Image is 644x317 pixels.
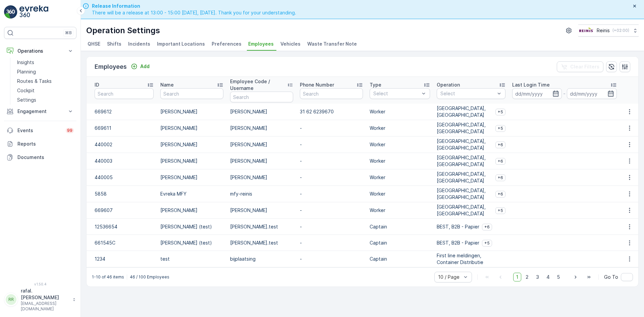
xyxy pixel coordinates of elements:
[297,186,366,202] td: -
[543,273,553,281] span: 4
[160,240,223,246] p: [PERSON_NAME] (test)
[512,82,550,88] p: Last Login Time
[17,97,36,103] p: Settings
[230,158,293,164] p: [PERSON_NAME]
[107,41,121,47] span: Shifts
[17,68,36,75] p: Planning
[92,3,296,9] span: Release Information
[512,88,562,99] input: dd/mm/yyyy
[14,76,76,86] a: Routes & Tasks
[17,108,63,115] p: Engagement
[370,108,430,115] p: Worker
[437,121,493,135] p: [GEOGRAPHIC_DATA], [GEOGRAPHIC_DATA]
[14,86,76,95] a: Cockpit
[160,158,223,164] p: [PERSON_NAME]
[370,256,430,262] p: Captain
[140,63,150,70] p: Add
[440,90,495,97] p: Select
[95,82,99,88] p: ID
[160,174,223,181] p: [PERSON_NAME]
[92,274,124,280] p: 1-10 of 46 items
[297,219,366,235] td: -
[498,159,503,164] span: +6
[14,58,76,67] a: Insights
[230,256,293,262] p: bijplaatsing
[88,41,100,47] span: QHSE
[212,41,241,47] span: Preferences
[95,174,154,181] p: 440005
[370,223,430,230] p: Captain
[95,88,154,99] input: Search
[95,256,154,262] p: 1234
[67,128,72,133] p: 99
[160,256,223,262] p: test
[297,120,366,137] td: -
[95,207,154,214] p: 669607
[4,5,17,19] img: logo
[370,82,381,88] p: Type
[300,108,363,115] p: 31 62 6239670
[604,274,618,280] span: Go To
[570,63,599,70] p: Clear Filters
[370,240,430,246] p: Captain
[612,28,629,33] p: ( +02:00 )
[230,240,293,246] p: [PERSON_NAME].test
[4,287,76,312] button: RRrafal.[PERSON_NAME][EMAIL_ADDRESS][DOMAIN_NAME]
[370,207,430,214] p: Worker
[300,82,334,88] p: Phone Number
[373,90,420,97] p: Select
[597,27,610,34] p: Reinis
[230,78,287,92] p: Employee Code / Username
[248,41,274,47] span: Employees
[65,30,72,36] p: ⌘B
[554,273,563,281] span: 5
[437,240,479,246] p: BEST, B2B - Papier
[17,127,62,134] p: Events
[17,59,34,66] p: Insights
[4,124,76,137] a: Events99
[21,287,69,301] p: rafal.[PERSON_NAME]
[498,126,503,131] span: +5
[578,27,594,34] img: Reinis-Logo-Vrijstaand_Tekengebied-1-copy2_aBO4n7j.png
[21,301,69,312] p: [EMAIL_ADDRESS][DOMAIN_NAME]
[230,174,293,181] p: [PERSON_NAME]
[437,105,493,118] p: [GEOGRAPHIC_DATA], [GEOGRAPHIC_DATA]
[370,191,430,197] p: Worker
[4,151,76,164] a: Documents
[370,158,430,164] p: Worker
[230,141,293,148] p: [PERSON_NAME]
[4,137,76,151] a: Reports
[17,154,74,161] p: Documents
[437,252,505,266] p: First line meldingen, Container Distributie
[297,169,366,186] td: -
[230,207,293,214] p: [PERSON_NAME]
[95,62,127,71] p: Employees
[498,142,503,148] span: +6
[437,154,493,168] p: [GEOGRAPHIC_DATA], [GEOGRAPHIC_DATA]
[160,141,223,148] p: [PERSON_NAME]
[523,273,532,281] span: 2
[307,41,357,47] span: Waste Transfer Note
[437,187,493,201] p: [GEOGRAPHIC_DATA], [GEOGRAPHIC_DATA]
[498,208,503,213] span: +5
[95,240,154,246] p: 661545C
[230,125,293,131] p: [PERSON_NAME]
[297,202,366,219] td: -
[95,191,154,197] p: 5858
[95,108,154,115] p: 669612
[297,251,366,267] td: -
[513,273,521,281] span: 1
[498,175,503,180] span: +6
[128,41,150,47] span: Incidents
[17,87,35,94] p: Cockpit
[4,105,76,118] button: Engagement
[157,41,205,47] span: Important Locations
[14,67,76,76] a: Planning
[86,25,160,36] p: Operation Settings
[17,78,52,85] p: Routes & Tasks
[498,192,503,197] span: +6
[297,235,366,251] td: -
[230,223,293,230] p: [PERSON_NAME].test
[370,141,430,148] p: Worker
[437,223,479,230] p: BEST, B2B - Papier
